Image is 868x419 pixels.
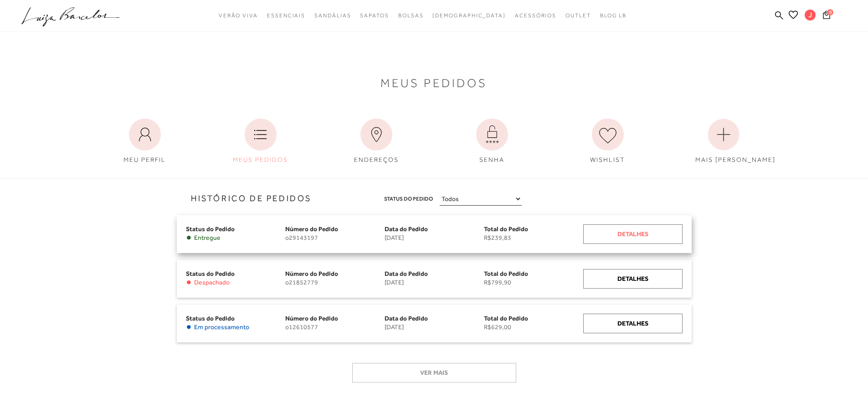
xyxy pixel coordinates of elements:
span: Número do Pedido [285,315,338,322]
span: BLOG LB [600,12,627,19]
a: noSubCategoriesText [267,7,305,24]
button: J [801,9,820,23]
span: Total do Pedido [484,225,528,233]
span: R$629,00 [484,323,583,331]
span: • [186,323,192,331]
span: o12610577 [285,323,385,331]
a: noSubCategoriesText [360,7,389,24]
span: Total do Pedido [484,315,528,322]
span: Número do Pedido [285,225,338,233]
span: MEUS PEDIDOS [233,156,288,163]
a: noSubCategoriesText [515,7,556,24]
span: Entregue [194,234,221,242]
a: noSubCategoriesText [565,7,591,24]
span: 0 [827,9,833,16]
span: Status do Pedido [186,225,235,233]
span: Data do Pedido [385,225,428,233]
a: Detalhes [583,269,683,289]
button: Ver mais [352,363,516,383]
span: WISHLIST [590,156,625,163]
span: Sandálias [314,12,351,19]
a: noSubCategoriesText [398,7,424,24]
span: MEU PERFIL [123,156,166,163]
span: [DEMOGRAPHIC_DATA] [432,12,506,19]
span: [DATE] [385,323,484,331]
span: SENHA [479,156,504,163]
span: Total do Pedido [484,270,528,277]
span: MAIS [PERSON_NAME] [695,156,776,163]
a: noSubCategoriesText [219,7,258,24]
a: ENDEREÇOS [341,114,411,169]
span: o29143197 [285,234,385,242]
span: Número do Pedido [285,270,338,277]
a: noSubCategoriesText [314,7,351,24]
a: SENHA [457,114,527,169]
a: MAIS [PERSON_NAME] [688,114,759,169]
span: Despachado [194,279,230,286]
span: Status do Pedido [384,194,433,204]
a: WISHLIST [573,114,643,169]
span: J [805,10,816,21]
span: Em processamento [194,323,249,331]
span: • [186,234,192,242]
span: R$799,90 [484,279,583,286]
span: Verão Viva [219,12,258,19]
a: noSubCategoriesText [432,7,506,24]
span: Meus Pedidos [380,78,488,88]
h3: Histórico de Pedidos [7,192,312,205]
a: MEU PERFIL [110,114,180,169]
span: R$239,83 [484,234,583,242]
span: Sapatos [360,12,389,19]
a: Detalhes [583,314,683,333]
span: [DATE] [385,234,484,242]
a: BLOG LB [600,7,627,24]
span: Essenciais [267,12,305,19]
span: Acessórios [515,12,556,19]
span: [DATE] [385,279,484,286]
span: o21852779 [285,279,385,286]
a: Detalhes [583,224,683,244]
span: Bolsas [398,12,424,19]
span: Outlet [565,12,591,19]
span: Data do Pedido [385,315,428,322]
button: 0 [820,10,833,22]
span: Status do Pedido [186,315,235,322]
span: Data do Pedido [385,270,428,277]
span: ENDEREÇOS [354,156,399,163]
a: MEUS PEDIDOS [226,114,296,169]
span: Status do Pedido [186,270,235,277]
span: • [186,279,192,286]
